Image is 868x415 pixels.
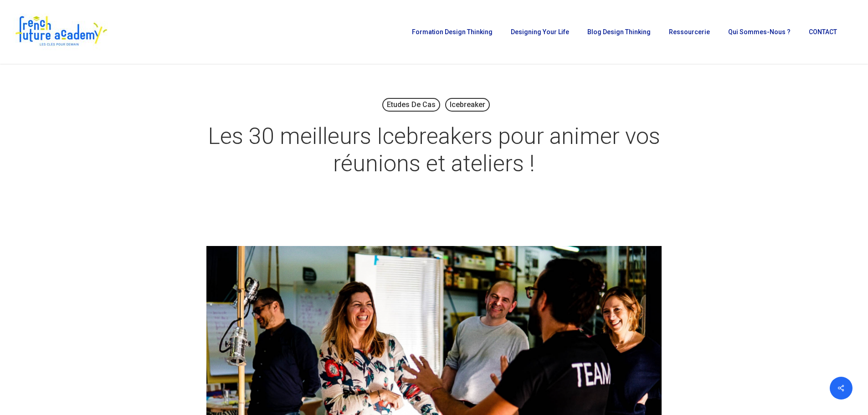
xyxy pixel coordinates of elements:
span: Ressourcerie [669,28,710,36]
img: French Future Academy [13,14,109,50]
h1: Les 30 meilleurs Icebreakers pour animer vos réunions et ateliers ! [206,113,662,186]
a: Blog Design Thinking [583,29,655,35]
a: Designing Your Life [506,29,574,35]
a: Ressourcerie [664,29,714,35]
a: Formation Design Thinking [407,29,497,35]
span: Qui sommes-nous ? [728,28,791,36]
a: Etudes de cas [382,98,440,112]
a: Icebreaker [445,98,490,112]
a: CONTACT [804,29,842,35]
span: Designing Your Life [511,28,569,36]
span: Blog Design Thinking [587,28,651,36]
span: Formation Design Thinking [412,28,493,36]
a: Qui sommes-nous ? [724,29,795,35]
span: CONTACT [809,28,837,36]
